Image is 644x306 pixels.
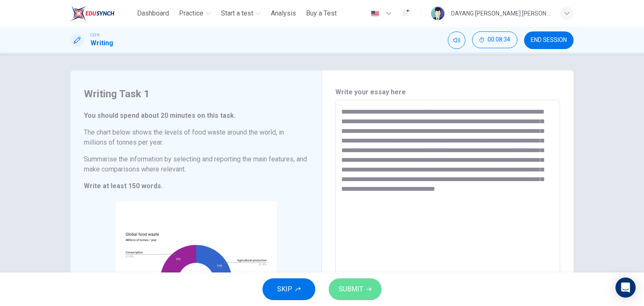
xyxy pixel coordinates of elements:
[277,283,292,295] span: SKIP
[84,127,308,148] h6: The chart below shows the levels of food waste around the world, in millions of tonnes per year.
[431,7,444,20] img: Profile picture
[306,8,337,18] span: Buy a Test
[271,8,296,18] span: Analysis
[329,278,382,300] button: SUBMIT
[488,36,510,43] span: 00:08:34
[137,8,169,18] span: Dashboard
[221,8,253,18] span: Start a test
[335,87,560,97] h6: Write your essay here
[472,31,517,48] button: 00:08:34
[339,283,363,295] span: SUBMIT
[176,6,214,21] button: Practice
[84,182,163,190] strong: Write at least 150 words.
[218,6,264,21] button: Start a test
[134,6,172,21] button: Dashboard
[84,87,308,101] h4: Writing Task 1
[262,278,315,300] button: SKIP
[472,31,517,49] div: Hide
[84,111,308,121] h6: You should spend about 20 minutes on this task.
[615,277,636,298] div: Open Intercom Messenger
[84,154,308,174] h6: Summarise the information by selecting and reporting the main features, and make comparisons wher...
[303,6,340,21] button: Buy a Test
[448,31,465,49] div: Mute
[370,10,380,17] img: en
[267,6,299,21] button: Analysis
[451,8,550,18] div: DAYANG [PERSON_NAME] [PERSON_NAME]
[70,5,114,22] img: ELTC logo
[91,38,113,48] h1: Writing
[179,8,203,18] span: Practice
[524,31,574,49] button: END SESSION
[70,5,134,22] a: ELTC logo
[91,32,99,38] span: CEFR
[531,37,567,44] span: END SESSION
